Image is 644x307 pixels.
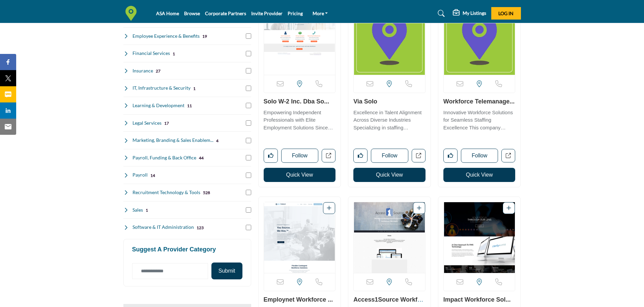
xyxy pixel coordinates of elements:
[156,10,179,16] a: ASA Home
[133,207,143,213] h4: Sales: Sales training, lead generation, and customer relationship management solutions for staffi...
[193,86,196,91] b: 1
[444,202,515,273] a: Open Listing in new tab
[173,51,175,57] div: 1 Results For Financial Services
[353,296,426,304] h3: Access1Source Workforce Management
[264,109,336,132] p: Empowering Independent Professionals with Elite Employment Solutions Since [DATE] Founded in [DAT...
[443,109,516,132] p: Innovative Workforce Solutions for Seamless Staffing Excellence This company operates within the ...
[216,139,218,143] b: 4
[443,98,516,105] h3: Workforce Telemanagement
[199,156,204,160] b: 44
[264,107,336,132] a: Empowering Independent Professionals with Elite Employment Solutions Since [DATE] Founded in [DAT...
[353,168,426,182] button: Quick View
[193,85,196,91] div: 1 Results For IT, Infrastructure & Security
[251,10,283,16] a: Invite Provider
[197,225,204,230] b: 123
[506,205,511,211] a: Add To List
[371,149,408,163] button: Follow
[353,149,368,163] button: Like listing
[202,34,207,39] b: 19
[133,224,194,231] h4: Software & IT Administration: Software solutions and IT management services designed for staffing...
[146,207,148,213] div: 1 Results For Sales
[354,4,425,75] img: Via Solo
[354,202,425,273] a: Open Listing in new tab
[246,33,251,39] input: Select Employee Experience & Benefits checkbox
[150,172,155,178] div: 14 Results For Payroll
[246,86,251,91] input: Select IT, Infrastructure & Security checkbox
[164,120,169,126] div: 17 Results For Legal Services
[184,10,200,16] a: Browse
[202,33,207,39] div: 19 Results For Employee Experience & Benefits
[246,51,251,56] input: Select Financial Services checkbox
[443,296,511,303] a: Impact Workforce Sol...
[353,107,426,132] a: Excellence in Talent Alignment Across Diverse Industries Specializing in staffing solutions, this...
[133,33,200,39] h4: Employee Experience & Benefits: Solutions for enhancing workplace culture, employee satisfaction,...
[123,6,142,21] img: Site Logo
[203,190,210,195] b: 528
[133,189,200,196] h4: Recruitment Technology & Tools: Software platforms and digital tools to streamline recruitment an...
[353,98,426,105] h3: Via Solo
[133,85,191,91] h4: IT, Infrastructure & Security: Technology infrastructure, cybersecurity, and IT support services ...
[133,172,148,178] h4: Payroll: Dedicated payroll processing services for staffing companies.
[353,109,426,132] p: Excellence in Talent Alignment Across Diverse Industries Specializing in staffing solutions, this...
[417,205,421,211] a: Add To List
[246,173,251,178] input: Select Payroll checkbox
[187,103,192,108] b: 11
[133,154,196,161] h4: Payroll, Funding & Back Office: Comprehensive back-office support including payroll processing an...
[264,202,335,273] img: Employnet Workforce Management
[146,208,148,213] b: 1
[156,68,160,74] div: 27 Results For Insurance
[443,296,516,304] h3: Impact Workforce Solutions
[150,173,155,178] b: 14
[327,205,331,211] a: Add To List
[133,67,153,74] h4: Insurance: Specialized insurance coverage including professional liability and workers' compensat...
[491,7,521,20] button: Log In
[443,98,515,105] a: Workforce Telemanage...
[246,225,251,230] input: Select Software & IT Administration checkbox
[322,149,335,163] a: Open solo-w2-inc-dba-solo-workforce in new tab
[264,296,336,304] h3: Employnet Workforce Management
[453,9,486,18] div: My Listings
[246,68,251,73] input: Select Insurance checkbox
[444,202,515,273] img: Impact Workforce Solutions
[246,190,251,195] input: Select Recruitment Technology & Tools checkbox
[132,246,242,258] h2: Suggest a Provider Category
[264,4,335,75] a: Open Listing in new tab
[197,224,204,231] div: 123 Results For Software & IT Administration
[264,149,278,163] button: Like listing
[308,9,333,18] a: More
[164,121,169,126] b: 17
[133,50,170,57] h4: Financial Services: Banking, accounting, and financial planning services tailored for staffing co...
[246,138,251,143] input: Select Marketing, Branding & Sales Enablement checkbox
[216,137,218,144] div: 4 Results For Marketing, Branding & Sales Enablement
[264,296,333,303] a: Employnet Workforce ...
[501,149,515,163] a: Open workforce-telemanagement in new tab
[246,120,251,126] input: Select Legal Services checkbox
[354,4,425,75] a: Open Listing in new tab
[133,137,213,144] h4: Marketing, Branding & Sales Enablement: Marketing strategies, brand development, and sales tools ...
[205,10,246,16] a: Corporate Partners
[463,10,486,16] h5: My Listings
[133,120,162,126] h4: Legal Services: Employment law expertise and legal counsel focused on staffing industry regulations.
[133,102,184,109] h4: Learning & Development: Training programs and educational resources to enhance staffing professio...
[444,4,515,75] a: Open Listing in new tab
[443,107,516,132] a: Innovative Workforce Solutions for Seamless Staffing Excellence This company operates within the ...
[353,98,377,105] a: Via Solo
[264,98,329,105] a: Solo W-2 Inc. dba So...
[264,98,336,105] h3: Solo W-2 Inc. dba Solo Workforce
[132,263,208,279] input: Category Name
[461,149,498,163] button: Follow
[443,149,458,163] button: Like listing
[281,149,319,163] button: Follow
[264,202,335,273] a: Open Listing in new tab
[173,52,175,56] b: 1
[264,4,335,75] img: Solo W-2 Inc. dba Solo Workforce
[443,168,516,182] button: Quick View
[431,8,449,19] a: Search
[203,189,210,195] div: 528 Results For Recruitment Technology & Tools
[156,69,160,73] b: 27
[264,168,336,182] button: Quick View
[498,10,514,16] span: Log In
[288,10,303,16] a: Pricing
[246,103,251,108] input: Select Learning & Development checkbox
[211,263,242,279] button: Submit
